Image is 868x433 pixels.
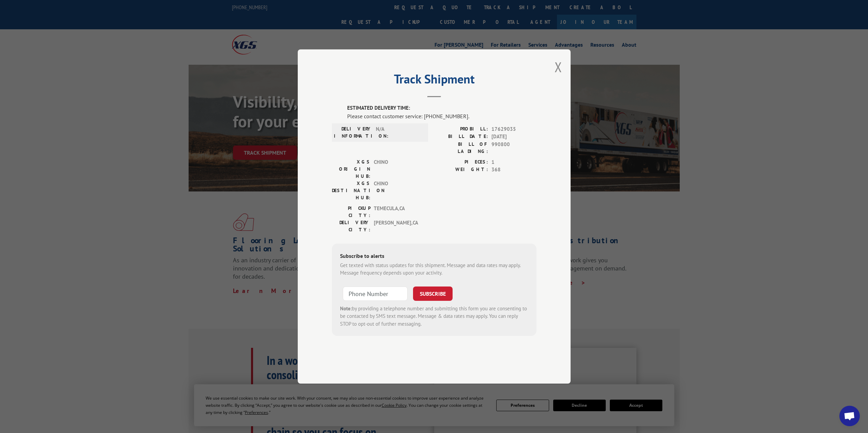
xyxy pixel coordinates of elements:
[374,219,420,233] span: [PERSON_NAME] , CA
[434,158,488,166] label: PIECES:
[340,305,528,328] div: by providing a telephone number and submitting this form you are consenting to be contacted by SM...
[332,74,536,87] h2: Track Shipment
[374,180,420,201] span: CHINO
[374,158,420,180] span: CHINO
[347,104,536,112] label: ESTIMATED DELIVERY TIME:
[491,141,536,155] span: 990800
[434,141,488,155] label: BILL OF LADING:
[491,133,536,141] span: [DATE]
[332,205,370,219] label: PICKUP CITY:
[332,158,370,180] label: XGS ORIGIN HUB:
[374,205,420,219] span: TEMECULA , CA
[347,112,536,120] div: Please contact customer service: [PHONE_NUMBER].
[555,58,562,76] button: Close modal
[491,125,536,133] span: 17629035
[340,305,352,312] strong: Note:
[434,133,488,141] label: BILL DATE:
[332,219,370,233] label: DELIVERY CITY:
[839,406,860,426] div: Open chat
[434,166,488,174] label: WEIGHT:
[434,125,488,133] label: PROBILL:
[340,252,528,262] div: Subscribe to alerts
[376,125,422,140] span: N/A
[334,125,372,140] label: DELIVERY INFORMATION:
[491,166,536,174] span: 368
[413,287,453,301] button: SUBSCRIBE
[491,158,536,166] span: 1
[332,180,370,201] label: XGS DESTINATION HUB:
[343,287,408,301] input: Phone Number
[340,262,528,277] div: Get texted with status updates for this shipment. Message and data rates may apply. Message frequ...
